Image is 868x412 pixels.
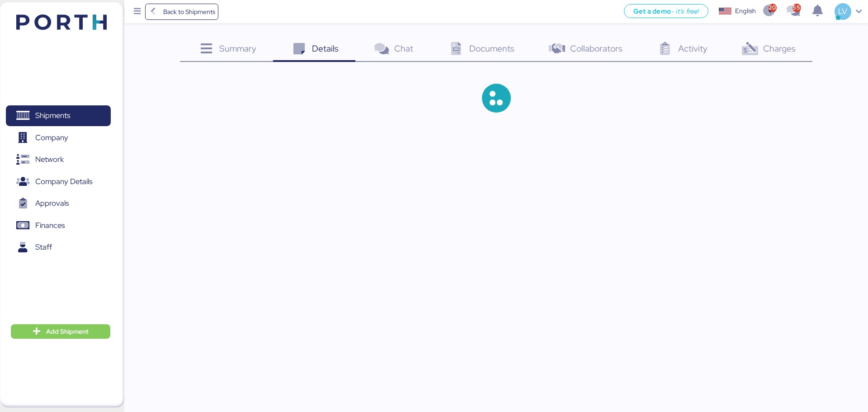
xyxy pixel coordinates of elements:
div: English [735,6,756,16]
a: Company [6,127,111,148]
span: Company [35,131,68,144]
span: Details [312,43,339,54]
span: Approvals [35,197,69,210]
span: Chat [394,43,413,54]
span: LV [838,5,847,17]
a: Approvals [6,193,111,214]
span: Back to Shipments [163,6,215,17]
a: Network [6,149,111,170]
button: Add Shipment [11,324,110,339]
a: Company Details [6,171,111,192]
span: Charges [763,43,796,54]
a: Staff [6,237,111,258]
a: Finances [6,215,111,236]
span: Finances [35,219,65,232]
a: Back to Shipments [145,4,219,20]
span: Summary [219,43,256,54]
span: Network [35,153,64,166]
button: Menu [130,4,145,19]
span: Activity [678,43,708,54]
span: Staff [35,241,52,254]
span: Shipments [35,109,70,122]
span: Company Details [35,175,92,188]
span: Collaborators [570,43,623,54]
a: Shipments [6,105,111,126]
span: Documents [469,43,514,54]
span: Add Shipment [46,326,89,337]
